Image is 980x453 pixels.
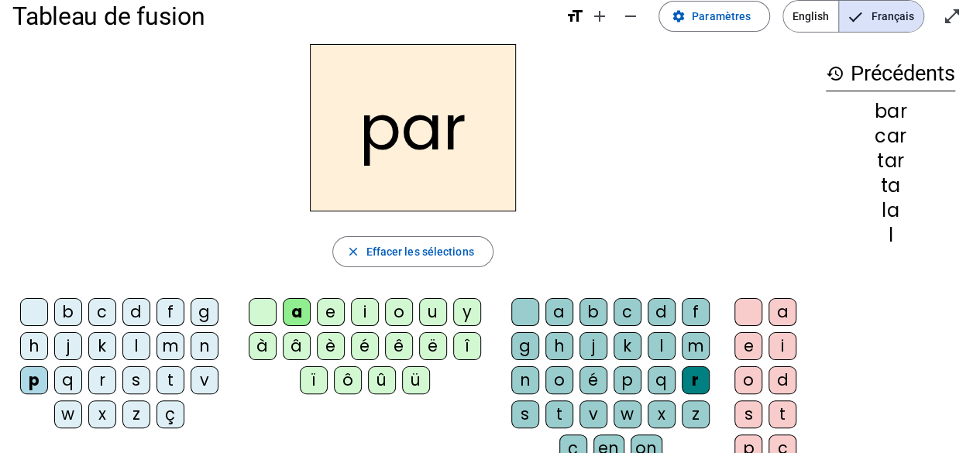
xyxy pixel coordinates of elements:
div: d [648,298,676,326]
div: r [88,366,116,394]
div: h [20,332,48,360]
button: Entrer en plein écran [937,1,968,32]
div: b [54,298,82,326]
div: s [511,400,539,428]
div: l [826,226,955,245]
div: t [545,400,573,428]
div: bar [826,102,955,121]
div: l [122,332,150,360]
div: c [88,298,116,326]
mat-icon: remove [621,7,640,26]
div: e [734,332,762,360]
div: û [368,366,396,394]
div: n [191,332,218,360]
div: d [769,366,796,394]
div: y [453,298,481,326]
div: x [648,400,676,428]
div: o [734,366,762,394]
h2: par [310,44,516,211]
div: car [826,127,955,146]
div: x [88,400,116,428]
div: p [20,366,48,394]
div: s [122,366,150,394]
mat-icon: settings [672,9,686,23]
div: m [156,332,184,360]
div: i [769,332,796,360]
div: f [156,298,184,326]
div: la [826,201,955,220]
div: z [122,400,150,428]
div: t [769,400,796,428]
mat-icon: open_in_full [943,7,961,26]
mat-icon: add [590,7,609,26]
div: à [249,332,277,360]
div: î [453,332,481,360]
div: o [545,366,573,394]
div: a [769,298,796,326]
div: h [545,332,573,360]
div: v [579,400,607,428]
div: l [648,332,676,360]
div: r [682,366,710,394]
div: è [317,332,345,360]
div: u [419,298,447,326]
div: é [351,332,379,360]
span: Effacer les sélections [366,242,473,261]
div: m [682,332,710,360]
div: j [579,332,607,360]
h3: Précédents [826,57,955,91]
button: Effacer les sélections [332,236,493,267]
div: o [385,298,413,326]
div: d [122,298,150,326]
div: é [579,366,607,394]
div: ç [156,400,184,428]
div: w [54,400,82,428]
div: v [191,366,218,394]
div: z [682,400,710,428]
mat-icon: close [346,245,359,259]
div: g [511,332,539,360]
div: ô [334,366,362,394]
div: t [156,366,184,394]
mat-icon: format_size [566,7,584,26]
div: ë [419,332,447,360]
div: tar [826,152,955,170]
div: a [283,298,311,326]
div: j [54,332,82,360]
div: c [614,298,641,326]
div: a [545,298,573,326]
div: ï [300,366,328,394]
div: f [682,298,710,326]
span: English [783,1,838,32]
span: Français [839,1,923,32]
div: s [734,400,762,428]
mat-icon: history [826,64,844,83]
div: â [283,332,311,360]
div: b [579,298,607,326]
div: e [317,298,345,326]
button: Paramètres [658,1,770,32]
button: Augmenter la taille de la police [584,1,615,32]
div: k [88,332,116,360]
div: q [54,366,82,394]
div: q [648,366,676,394]
div: ta [826,177,955,195]
div: k [614,332,641,360]
div: w [614,400,641,428]
button: Diminuer la taille de la police [615,1,646,32]
div: p [614,366,641,394]
div: ü [402,366,430,394]
div: n [511,366,539,394]
span: Paramètres [692,7,751,26]
div: ê [385,332,413,360]
div: g [191,298,218,326]
div: i [351,298,379,326]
